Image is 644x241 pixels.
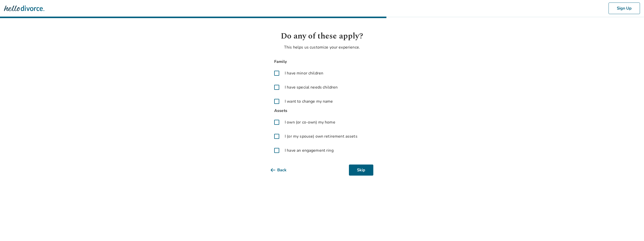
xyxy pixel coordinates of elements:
button: Back [271,165,295,176]
span: I want to change my name [285,98,333,104]
h1: Do any of these apply? [271,30,373,42]
button: Sign Up [609,3,640,14]
span: Assets [271,107,373,114]
p: This helps us customize your experience. [271,44,373,50]
span: I (or my spouse) own retirement assets [285,133,357,139]
button: Skip [349,165,373,176]
span: I have special needs children [285,84,338,90]
span: I have an engagement ring [285,147,334,153]
span: I own (or co-own) my home [285,119,335,125]
span: I have minor children [285,70,323,76]
img: Hello Divorce Logo [4,3,44,13]
span: Family [271,58,373,65]
iframe: Chat Widget [619,217,644,241]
